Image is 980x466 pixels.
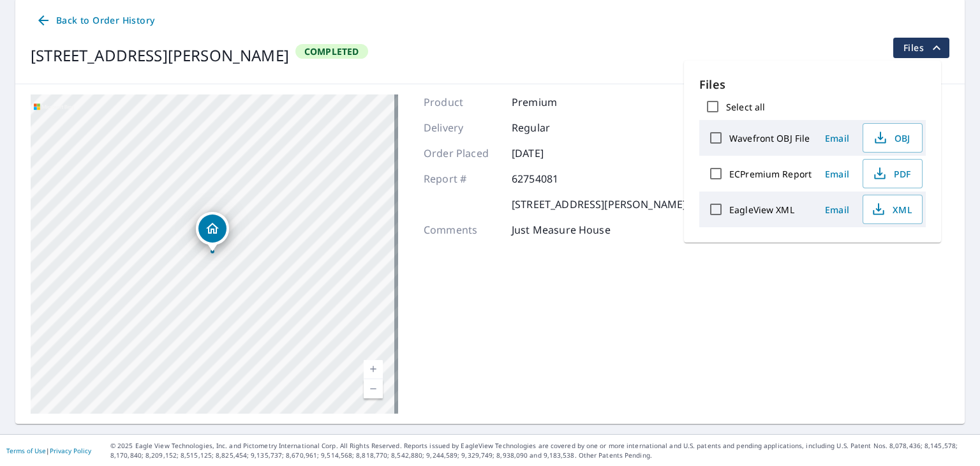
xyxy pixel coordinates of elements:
[729,204,794,216] label: EagleView XML
[822,204,852,216] span: Email
[893,38,949,58] button: filesDropdownBtn-62754081
[196,212,229,252] div: Dropped pin, building 1, Residential property, 4200 Whitebirch Dr Chester, VA 23831
[726,101,765,113] label: Select all
[424,146,500,161] p: Order Placed
[512,94,588,110] p: Premium
[863,159,923,188] button: PDF
[36,13,154,29] span: Back to Order History
[863,195,923,224] button: XML
[863,123,923,153] button: OBJ
[822,168,852,180] span: Email
[31,9,160,33] a: Back to Order History
[512,120,588,135] p: Regular
[110,441,974,460] p: © 2025 Eagle View Technologies, Inc. and Pictometry International Corp. All Rights Reserved. Repo...
[822,132,852,144] span: Email
[6,446,46,455] a: Terms of Use
[297,45,367,57] span: Completed
[424,171,500,186] p: Report #
[50,446,91,455] a: Privacy Policy
[871,202,912,217] span: XML
[817,164,857,184] button: Email
[729,168,812,180] label: ECPremium Report
[871,130,912,146] span: OBJ
[871,166,912,181] span: PDF
[512,222,611,237] p: Just Measure House
[364,379,383,398] a: Current Level 17, Zoom Out
[424,222,500,237] p: Comments
[729,132,810,144] label: Wavefront OBJ File
[424,120,500,135] p: Delivery
[364,360,383,379] a: Current Level 17, Zoom In
[512,171,588,186] p: 62754081
[817,128,857,148] button: Email
[817,200,857,220] button: Email
[903,40,944,56] span: Files
[6,447,91,455] p: |
[424,94,500,110] p: Product
[31,44,289,67] div: [STREET_ADDRESS][PERSON_NAME]
[512,146,588,161] p: [DATE]
[512,197,686,212] p: [STREET_ADDRESS][PERSON_NAME]
[699,76,926,93] p: Files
